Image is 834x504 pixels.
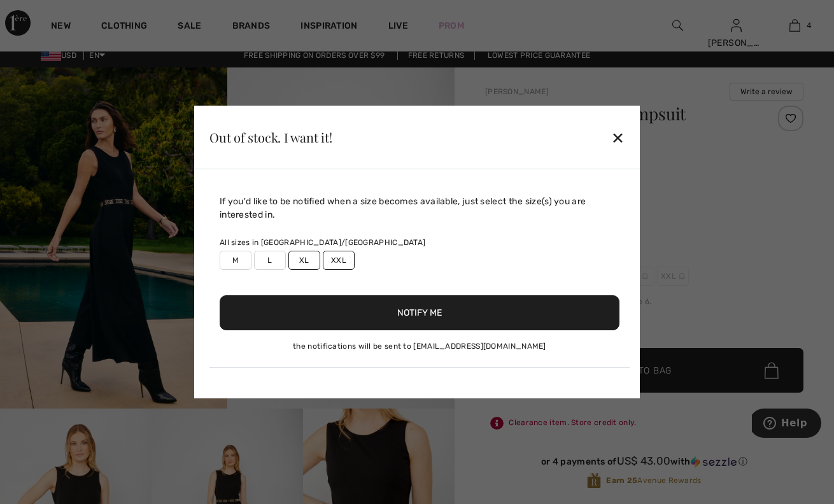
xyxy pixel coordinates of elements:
[29,9,55,20] span: Help
[611,124,625,151] div: ✕
[220,237,619,248] div: All sizes in [GEOGRAPHIC_DATA]/[GEOGRAPHIC_DATA]
[323,251,355,270] label: XXL
[254,251,286,270] label: L
[209,131,332,144] div: Out of stock. I want it!
[288,251,320,270] label: XL
[220,195,619,221] div: If you'd like to be notified when a size becomes available, just select the size(s) you are inter...
[220,251,251,270] label: M
[220,295,619,330] button: Notify Me
[220,340,619,352] div: the notifications will be sent to [EMAIL_ADDRESS][DOMAIN_NAME]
